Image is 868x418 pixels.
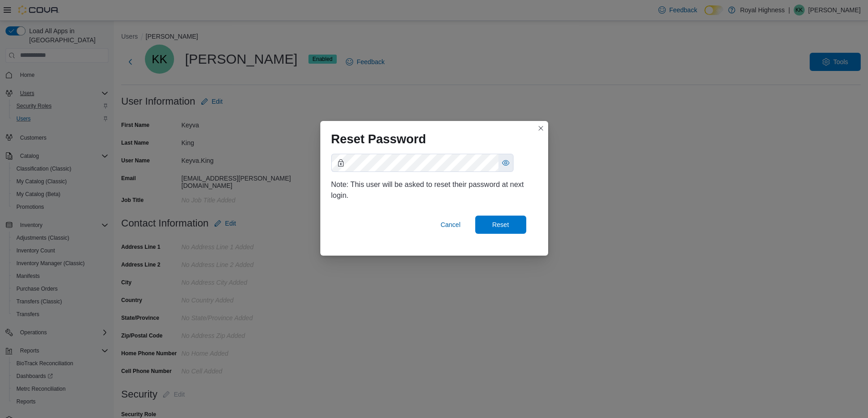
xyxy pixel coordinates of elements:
h1: Reset Password [331,132,426,146]
button: Reset [475,216,526,234]
button: Cancel [437,216,464,234]
span: Reset [492,220,509,229]
div: Note: This user will be asked to reset their password at next login. [331,179,537,201]
button: Closes this modal window [535,123,546,134]
button: Show password as plain text. Note: this will visually expose your password on the screen. [498,154,513,171]
span: Cancel [441,220,461,229]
